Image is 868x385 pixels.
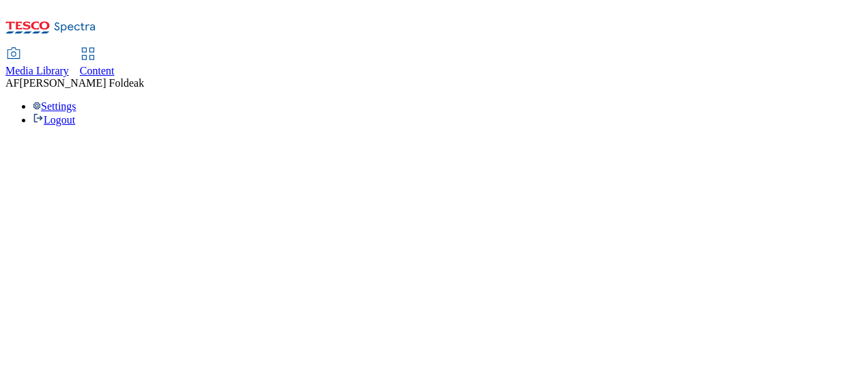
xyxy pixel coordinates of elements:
[5,48,69,77] a: Media Library
[5,65,69,76] span: Media Library
[33,100,76,112] a: Settings
[80,48,115,77] a: Content
[19,77,144,89] span: [PERSON_NAME] Foldeak
[5,77,19,89] span: AF
[33,114,75,126] a: Logout
[80,65,115,76] span: Content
